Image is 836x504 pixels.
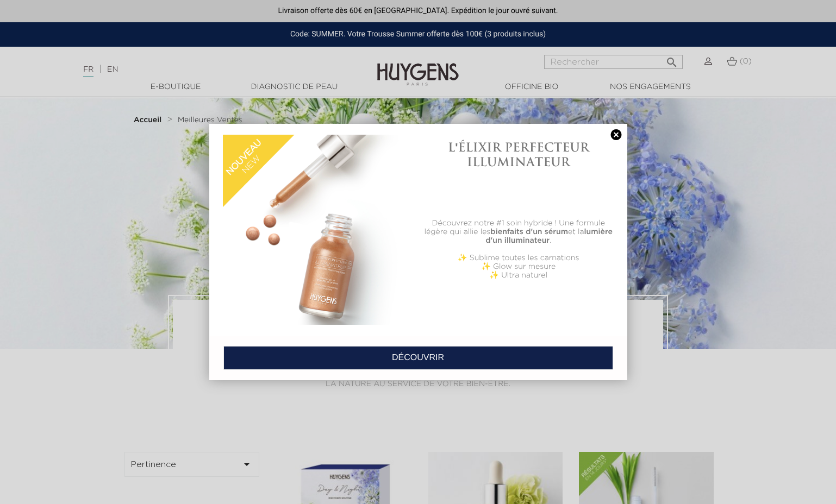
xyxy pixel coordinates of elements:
[423,271,614,280] p: ✨ Ultra naturel
[485,228,613,244] b: lumière d'un illuminateur
[423,262,614,271] p: ✨ Glow sur mesure
[490,228,568,236] b: bienfaits d'un sérum
[423,219,614,245] p: Découvrez notre #1 soin hybride ! Une formule légère qui allie les et la .
[423,254,614,262] p: ✨ Sublime toutes les carnations
[423,140,614,169] h1: L'ÉLIXIR PERFECTEUR ILLUMINATEUR
[223,346,613,370] a: DÉCOUVRIR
